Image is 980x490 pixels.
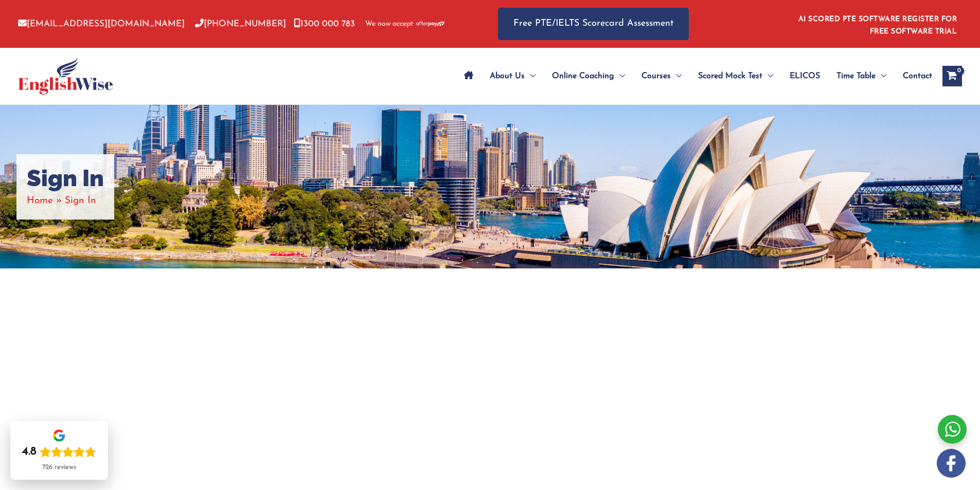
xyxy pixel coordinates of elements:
[27,192,104,209] nav: Breadcrumbs
[642,58,671,94] span: Courses
[456,58,932,94] nav: Site Navigation: Main Menu
[798,15,957,35] a: AI SCORED PTE SOFTWARE REGISTER FOR FREE SOFTWARE TRIAL
[416,21,444,27] img: Afterpay-Logo
[27,165,104,192] h1: Sign In
[828,58,895,94] a: Time TableMenu Toggle
[22,445,96,459] div: Rating: 4.8 out of 5
[937,449,966,478] img: white-facebook.png
[22,445,37,459] div: 4.8
[781,58,828,94] a: ELICOS
[614,58,625,94] span: Menu Toggle
[836,58,876,94] span: Time Table
[552,58,614,94] span: Online Coaching
[365,19,413,29] span: We now accept
[18,20,185,28] a: [EMAIL_ADDRESS][DOMAIN_NAME]
[895,58,932,94] a: Contact
[698,58,762,94] span: Scored Mock Test
[544,58,633,94] a: Online CoachingMenu Toggle
[18,58,113,95] img: cropped-ew-logo
[876,58,886,94] span: Menu Toggle
[792,7,962,41] aside: Header Widget 1
[498,8,689,40] a: Free PTE/IELTS Scorecard Assessment
[195,20,286,28] a: [PHONE_NUMBER]
[525,58,536,94] span: Menu Toggle
[790,58,820,94] span: ELICOS
[942,66,962,86] a: View Shopping Cart, empty
[42,463,76,471] div: 726 reviews
[482,58,544,94] a: About UsMenu Toggle
[671,58,682,94] span: Menu Toggle
[762,58,773,94] span: Menu Toggle
[346,320,634,482] iframe: YouTube video player
[690,58,781,94] a: Scored Mock TestMenu Toggle
[294,20,355,28] a: 1300 000 783
[633,58,690,94] a: CoursesMenu Toggle
[27,196,53,206] a: Home
[490,58,525,94] span: About Us
[65,196,96,206] span: Sign In
[903,58,932,94] span: Contact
